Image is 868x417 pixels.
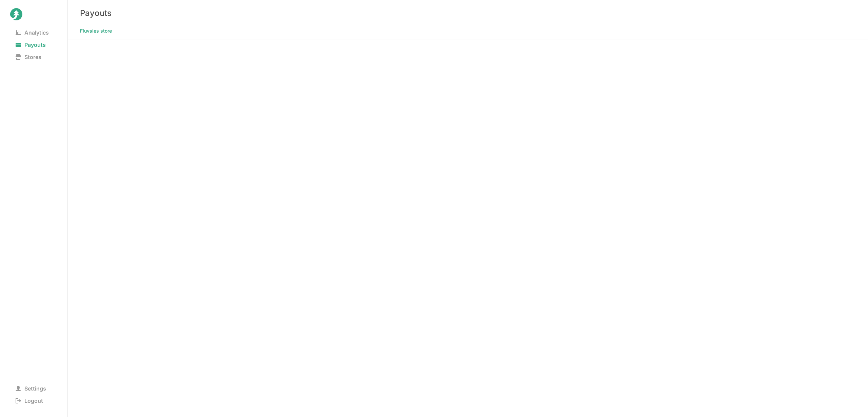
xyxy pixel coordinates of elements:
[10,52,47,62] span: Stores
[10,40,51,50] span: Payouts
[80,26,112,36] span: Fluvsies store
[80,8,112,18] h3: Payouts
[10,384,52,393] span: Settings
[10,396,48,405] span: Logout
[10,28,54,37] span: Analytics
